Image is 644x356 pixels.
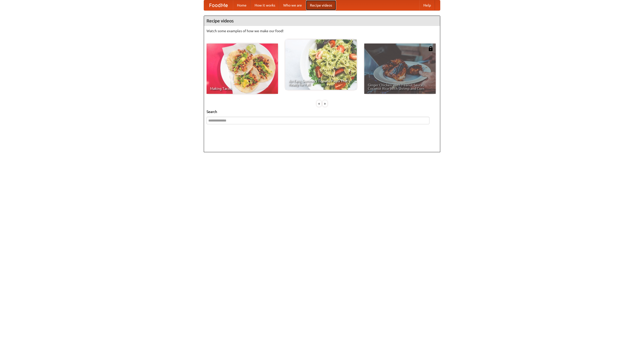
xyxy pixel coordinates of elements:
div: « [317,100,321,107]
p: Watch some examples of how we make our food! [207,28,437,33]
a: Recipe videos [306,0,336,10]
span: An Easy, Summery Tomato Pasta That's Ready for Fall [289,79,353,86]
span: Making Tacos [210,87,274,90]
a: Who we are [279,0,306,10]
a: How it works [251,0,279,10]
div: » [323,100,327,107]
a: An Easy, Summery Tomato Pasta That's Ready for Fall [285,39,357,90]
a: Making Tacos [207,44,278,94]
h5: Search [207,109,437,114]
a: Home [233,0,251,10]
a: FoodMe [204,0,233,10]
h4: Recipe videos [204,16,440,26]
a: Help [419,0,435,10]
img: 483408.png [428,46,433,51]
